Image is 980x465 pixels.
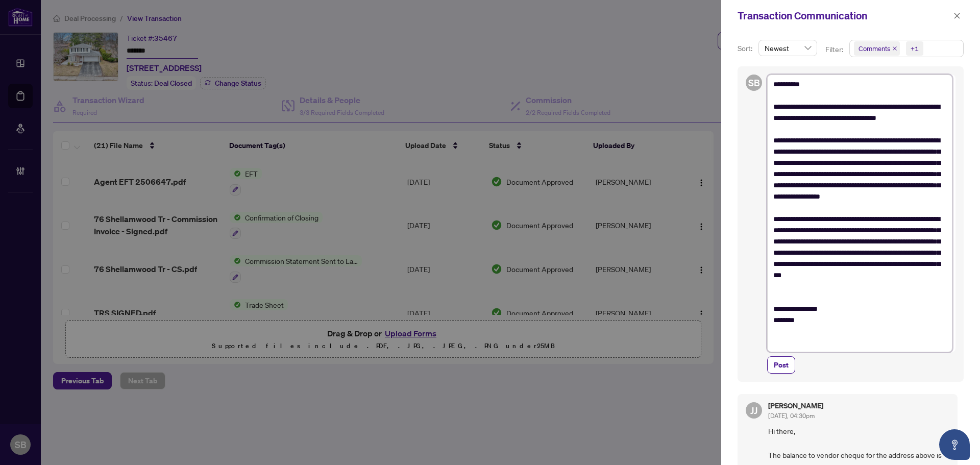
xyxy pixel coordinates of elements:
span: Comments [859,43,890,54]
span: close [892,46,897,51]
div: +1 [911,43,919,54]
span: Post [774,357,789,373]
p: Filter: [825,44,845,55]
span: close [953,12,961,19]
button: Open asap [939,429,970,460]
button: Post [767,356,795,374]
span: SB [748,76,760,90]
span: JJ [750,403,757,418]
span: [DATE], 04:30pm [768,412,815,420]
h5: [PERSON_NAME] [768,402,823,409]
p: Sort: [738,43,754,54]
div: Transaction Communication [738,8,950,23]
span: Newest [765,40,811,56]
span: Comments [854,41,900,56]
